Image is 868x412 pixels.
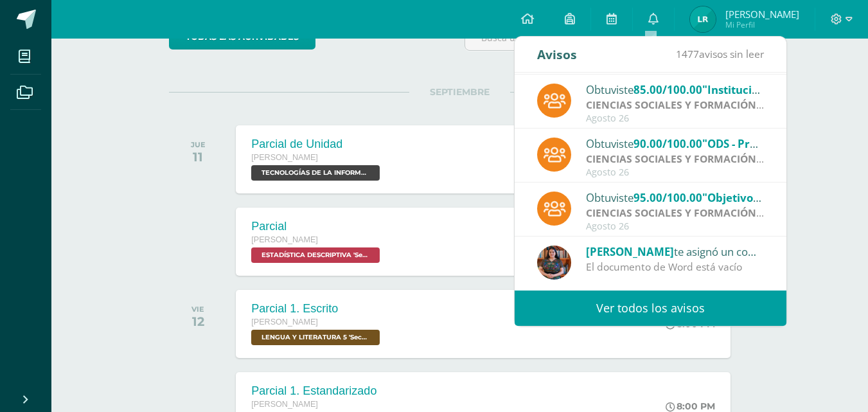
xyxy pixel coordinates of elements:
[251,247,380,263] span: ESTADÍSTICA DESCRIPTIVA 'Sección B'
[586,135,765,152] div: Obtuviste en
[515,291,786,326] a: Ver todos los avisos
[633,190,702,205] span: 95.00/100.00
[725,8,799,21] span: [PERSON_NAME]
[537,246,571,280] img: 60a759e8b02ec95d430434cf0c0a55c7.png
[251,153,318,162] span: [PERSON_NAME]
[702,136,835,151] span: "ODS - Propuesta grupal"
[586,81,765,98] div: Obtuviste en
[633,82,702,97] span: 85.00/100.00
[251,400,318,409] span: [PERSON_NAME]
[586,189,765,206] div: Obtuviste en
[191,140,206,149] div: JUE
[251,330,380,345] span: LENGUA Y LITERATURA 5 'Sección B'
[537,37,577,72] div: Avisos
[586,206,765,220] div: | Proyectos de práctica
[725,19,799,30] span: Mi Perfil
[690,6,716,32] img: b20fa34f7a4629b304350e583d443fd6.png
[586,260,765,274] div: El documento de Word está vacío
[191,149,206,165] div: 11
[586,113,765,124] div: Agosto 26
[191,305,204,314] div: VIE
[586,243,765,260] div: te asignó un comentario en 'Importar y relacionar datos y tablas en Power Pivot' para 'TECNOLOGÍA...
[586,206,829,220] strong: CIENCIAS SOCIALES Y FORMACIÓN CIUDADANA 5
[251,220,383,233] div: Parcial
[251,235,318,244] span: [PERSON_NAME]
[633,136,702,151] span: 90.00/100.00
[191,314,204,329] div: 12
[586,244,674,259] span: [PERSON_NAME]
[666,400,715,412] div: 8:00 PM
[676,47,764,61] span: avisos sin leer
[409,86,510,98] span: SEPTIEMBRE
[251,302,383,316] div: Parcial 1. Escrito
[586,152,765,166] div: | Proyectos de dominio
[251,138,383,151] div: Parcial de Unidad
[251,318,318,327] span: [PERSON_NAME]
[251,384,383,398] div: Parcial 1. Estandarizado
[586,167,765,178] div: Agosto 26
[586,152,829,166] strong: CIENCIAS SOCIALES Y FORMACIÓN CIUDADANA 5
[586,98,829,112] strong: CIENCIAS SOCIALES Y FORMACIÓN CIUDADANA 5
[251,165,380,181] span: TECNOLOGÍAS DE LA INFORMACIÓN Y LA COMUNICACIÓN 5 'Sección B'
[676,47,699,61] span: 1477
[586,221,765,232] div: Agosto 26
[586,98,765,112] div: | Proyectos de práctica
